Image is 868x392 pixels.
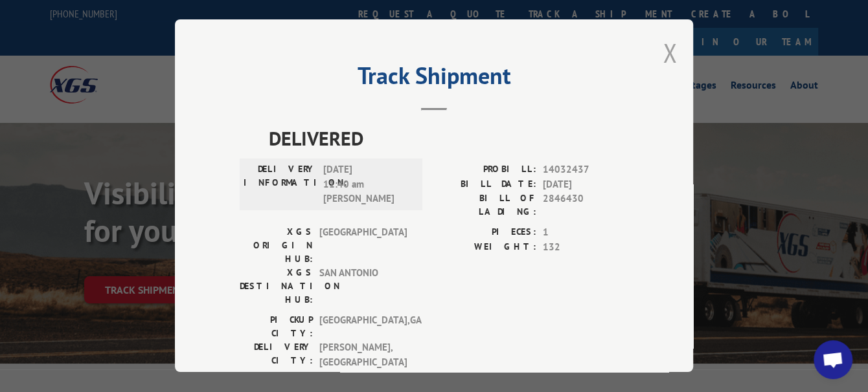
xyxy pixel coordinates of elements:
[543,240,628,255] span: 132
[434,225,536,240] label: PIECES:
[240,67,628,91] h2: Track Shipment
[663,36,677,70] button: Close modal
[240,266,313,307] label: XGS DESTINATION HUB:
[543,225,628,240] span: 1
[240,313,313,340] label: PICKUP CITY:
[319,225,407,266] span: [GEOGRAPHIC_DATA]
[543,177,628,192] span: [DATE]
[240,225,313,266] label: XGS ORIGIN HUB:
[434,191,536,219] label: BILL OF LADING:
[240,340,313,369] label: DELIVERY CITY:
[319,266,407,307] span: SAN ANTONIO
[434,177,536,192] label: BILL DATE:
[434,240,536,255] label: WEIGHT:
[319,313,407,340] span: [GEOGRAPHIC_DATA] , GA
[269,124,628,153] span: DELIVERED
[319,340,407,369] span: [PERSON_NAME] , [GEOGRAPHIC_DATA]
[814,340,852,379] div: Open chat
[434,162,536,177] label: PROBILL:
[244,162,317,206] label: DELIVERY INFORMATION:
[543,191,628,219] span: 2846430
[543,162,628,177] span: 14032437
[323,162,411,206] span: [DATE] 11:40 am [PERSON_NAME]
